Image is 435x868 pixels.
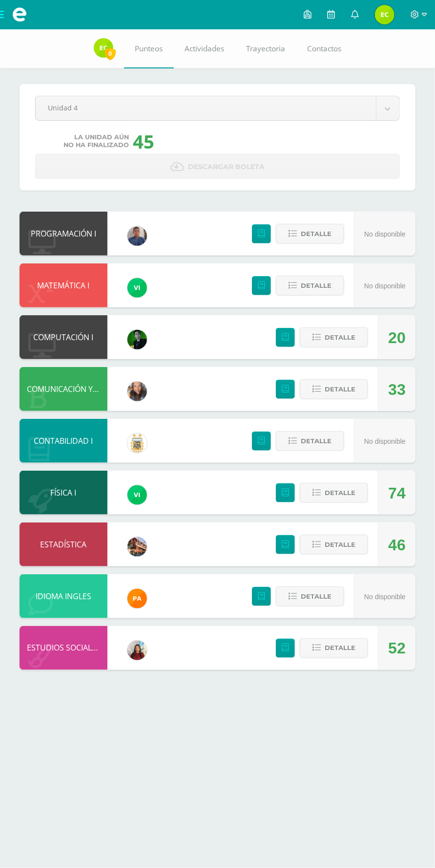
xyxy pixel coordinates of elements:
[20,626,107,670] div: ESTUDIOS SOCIALES
[300,379,368,399] button: Detalle
[188,155,265,179] span: Descargar boleta
[174,29,235,68] a: Actividades
[20,522,107,566] div: ESTADÍSTICA
[127,537,147,557] img: 0a4f8d2552c82aaa76f7aefb013bc2ce.png
[20,263,107,307] div: MATEMÁTICA I
[20,367,107,411] div: COMUNICACIÓN Y LITERATURA
[300,327,368,347] button: Detalle
[301,432,331,450] span: Detalle
[301,225,331,243] span: Detalle
[235,29,296,68] a: Trayectoria
[133,129,154,154] div: 45
[127,278,147,298] img: a241c2b06c5b4daf9dd7cbc5f490cd0f.png
[388,368,406,412] div: 33
[20,419,107,463] div: CONTABILIDAD I
[276,224,344,244] button: Detalle
[388,627,406,671] div: 52
[300,535,368,555] button: Detalle
[127,589,147,608] img: 81049356b3b16f348f04480ea0cb6817.png
[276,276,344,296] button: Detalle
[296,29,352,68] a: Contactos
[375,5,394,24] img: 9a16ed88951ec5942f7639de74a8baf1.png
[135,43,163,54] span: Punteos
[388,471,406,515] div: 74
[364,282,406,290] span: No disponible
[124,29,174,68] a: Punteos
[127,434,147,453] img: ed7f1540a141288a9aef5cdb5b9f3fc6.png
[300,638,368,658] button: Detalle
[185,43,225,54] span: Actividades
[36,96,399,120] a: Unidad 4
[388,523,406,567] div: 46
[364,593,406,601] span: No disponible
[20,471,107,515] div: FÍSICA I
[325,380,355,398] span: Detalle
[127,641,147,660] img: 2a9226028aa254eb8bf160ce7b8ff5e0.png
[105,47,116,60] span: 0
[388,316,406,360] div: 20
[325,484,355,502] span: Detalle
[325,328,355,347] span: Detalle
[247,43,286,54] span: Trayectoria
[127,382,147,401] img: 8286b9a544571e995a349c15127c7be6.png
[48,96,364,119] span: Unidad 4
[20,574,107,618] div: IDIOMA INGLES
[127,330,147,349] img: a3f08ede47cf93992f6d41f2547503f4.png
[276,586,344,607] button: Detalle
[364,437,406,445] span: No disponible
[301,277,331,295] span: Detalle
[20,212,107,256] div: PROGRAMACIÓN I
[308,43,342,54] span: Contactos
[325,639,355,657] span: Detalle
[301,587,331,606] span: Detalle
[127,485,147,505] img: a241c2b06c5b4daf9dd7cbc5f490cd0f.png
[20,315,107,359] div: COMPUTACIÓN I
[325,536,355,554] span: Detalle
[94,38,113,58] img: 9a16ed88951ec5942f7639de74a8baf1.png
[300,483,368,503] button: Detalle
[127,226,147,246] img: bf66807720f313c6207fc724d78fb4d0.png
[276,431,344,451] button: Detalle
[364,230,406,238] span: No disponible
[63,133,129,149] span: La unidad aún no ha finalizado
